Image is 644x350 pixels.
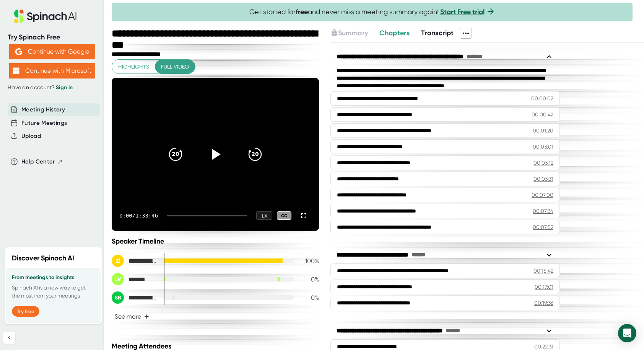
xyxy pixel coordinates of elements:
h3: From meetings to insights [12,275,94,281]
img: Aehbyd4JwY73AAAAAElFTkSuQmCC [15,48,22,55]
div: 0 % [300,276,319,283]
div: Ziba Parissa Cranmer (she/hers) [112,255,158,267]
span: Transcript [421,29,454,37]
span: Highlights [118,62,149,72]
b: free [296,8,308,16]
button: Full video [155,60,195,74]
button: See more+ [112,310,152,323]
div: 00:03:31 [533,175,553,183]
div: 0 % [300,294,319,301]
div: Speaker Timeline [112,237,319,245]
div: Z( [112,255,124,267]
div: 00:00:02 [531,95,553,102]
div: 00:15:42 [533,267,553,275]
div: 00:07:00 [532,191,553,199]
h2: Discover Spinach AI [12,253,74,263]
div: 00:07:52 [533,223,553,231]
a: Sign in [56,84,73,91]
button: Try free [12,306,39,317]
div: 100 % [300,257,319,265]
div: Have an account? [8,84,96,91]
div: 1 x [256,211,272,220]
div: Upgrade to access [330,28,379,39]
div: LV [112,273,124,285]
div: 00:19:36 [534,299,553,307]
button: Collapse sidebar [3,332,15,344]
div: 00:07:34 [533,207,553,215]
div: CC [277,211,291,220]
span: Get started for and never miss a meeting summary again! [249,8,495,16]
div: 0:00 / 1:33:46 [119,213,158,219]
div: 00:00:42 [532,111,553,118]
div: Try Spinach Free [8,33,96,42]
div: Srinivasa Rao Bittla [112,291,158,304]
p: Spinach AI is a new way to get the most from your meetings [12,284,94,300]
div: 00:03:01 [533,143,553,150]
div: SB [112,291,124,304]
div: 00:01:20 [533,127,553,134]
div: 00:17:01 [535,283,553,291]
button: Highlights [112,60,155,74]
span: Chapters [379,29,410,37]
button: Continue with Microsoft [9,63,95,79]
button: Transcript [421,28,454,38]
span: Full video [161,62,189,72]
button: Upload [21,132,41,141]
a: Start Free trial [440,8,485,16]
span: Summary [338,29,368,37]
button: Future Meetings [21,119,67,128]
button: Summary [330,28,368,38]
button: Continue with Google [9,44,95,59]
span: Help Center [21,157,55,166]
div: Lisa Vu [112,273,158,285]
span: + [144,314,149,320]
button: Help Center [21,157,63,166]
button: Chapters [379,28,410,38]
div: 00:03:12 [533,159,553,167]
div: Open Intercom Messenger [618,324,636,342]
button: Meeting History [21,105,65,114]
